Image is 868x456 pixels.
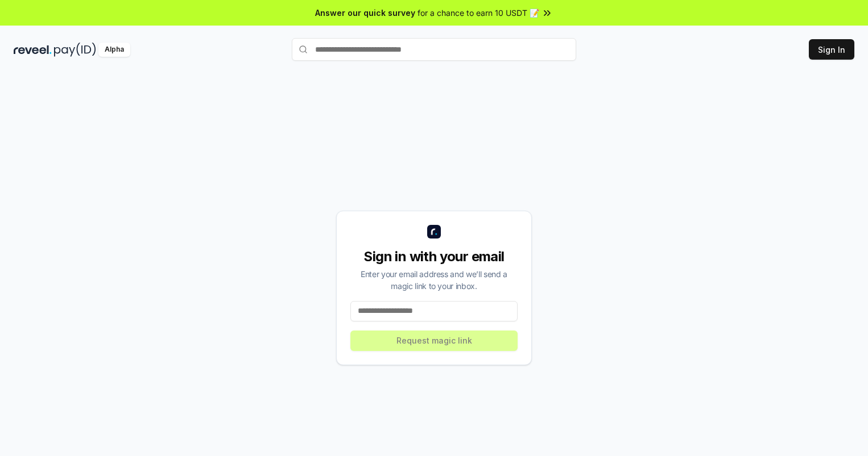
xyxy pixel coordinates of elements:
img: pay_id [54,43,96,57]
span: for a chance to earn 10 USDT 📝 [418,7,539,19]
button: Sign In [809,39,854,60]
div: Sign in with your email [350,248,518,266]
img: logo_small [427,225,441,239]
img: reveel_dark [14,43,52,57]
div: Alpha [98,43,130,57]
span: Answer our quick survey [315,7,415,19]
div: Enter your email address and we’ll send a magic link to your inbox. [350,268,518,292]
